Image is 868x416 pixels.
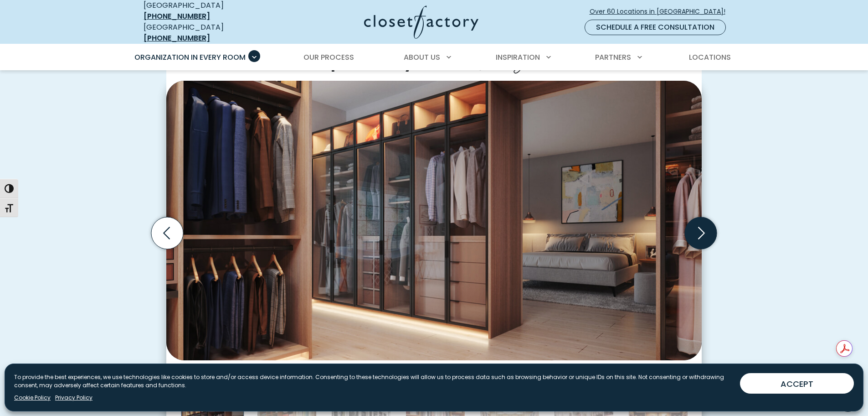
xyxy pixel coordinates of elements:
p: To provide the best experiences, we use technologies like cookies to store and/or access device i... [14,373,733,390]
span: Partners [595,52,631,62]
a: Cookie Policy [14,394,51,402]
a: Privacy Policy [55,394,92,402]
button: Next slide [681,213,720,253]
span: About Us [404,52,440,62]
span: Over 60 Locations in [GEOGRAPHIC_DATA]! [590,7,733,16]
button: ACCEPT [740,373,854,394]
span: Our Process [303,52,354,62]
a: Over 60 Locations in [GEOGRAPHIC_DATA]! [589,4,733,20]
img: Closet Factory Logo [364,5,478,39]
a: [PHONE_NUMBER] [144,33,210,43]
figcaption: Contemporary glass-front wardrobe system in Rocky Mountain melamine with LED toe-kick lighting, d... [166,360,702,386]
span: Organization in Every Room [134,52,246,62]
nav: Primary Menu [128,45,740,70]
a: [PHONE_NUMBER] [144,11,210,21]
button: Previous slide [148,213,187,253]
img: Luxury walk-in custom closet contemporary glass-front wardrobe system in Rocky Mountain melamine ... [166,81,702,360]
span: Locations [689,52,731,62]
a: Schedule a Free Consultation [585,20,726,35]
div: [GEOGRAPHIC_DATA] [144,22,276,44]
span: Inspiration [496,52,540,62]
